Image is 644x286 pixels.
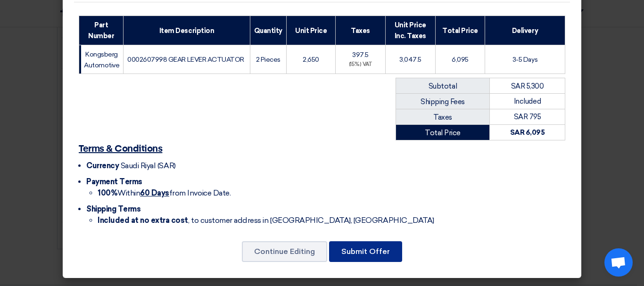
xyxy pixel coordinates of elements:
[117,188,140,197] font: Within
[256,56,281,64] font: 2 Pieces
[254,26,282,34] font: Quantity
[79,144,162,154] font: Terms & Conditions
[303,56,319,64] font: 2,650
[86,204,140,213] font: Shipping Terms
[254,247,315,256] font: Continue Editing
[425,128,461,137] font: Total Price
[341,247,390,256] font: Submit Offer
[121,161,176,170] font: Saudi Riyal (SAR)
[512,26,538,34] font: Delivery
[159,26,214,34] font: Item Description
[140,188,169,197] font: 60 Days
[510,128,545,137] font: SAR 6,095
[514,113,541,121] font: SAR 795
[98,216,188,225] font: Included at no extra cost
[351,26,370,34] font: Taxes
[169,188,231,197] font: from Invoice Date.
[452,56,469,64] font: 6,095
[329,241,402,262] button: Submit Offer
[421,98,465,106] font: Shipping Fees
[84,50,119,69] font: Kongsberg Automotive
[86,161,119,170] font: Currency
[604,248,633,277] div: Open chat
[512,56,537,64] font: 3-5 Days
[88,21,114,40] font: Part Number
[511,82,544,90] font: SAR 5,300
[429,82,457,90] font: Subtotal
[242,241,327,262] button: Continue Editing
[399,56,421,64] font: 3,047.5
[295,26,327,34] font: Unit Price
[127,56,244,64] font: 0002607998 GEAR LEVER ACTUATOR
[188,216,434,225] font: , to customer address in [GEOGRAPHIC_DATA], [GEOGRAPHIC_DATA]
[349,61,372,67] font: (15%) VAT
[514,97,541,106] font: Included
[442,26,478,34] font: Total Price
[395,21,426,40] font: Unit Price Inc. Taxes
[86,177,142,186] font: Payment Terms
[352,51,369,59] font: 397.5
[98,188,117,197] font: 100%
[433,113,452,122] font: Taxes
